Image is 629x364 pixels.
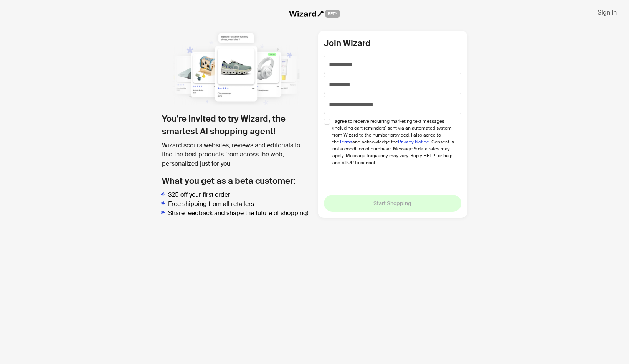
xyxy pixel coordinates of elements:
[398,139,429,145] a: Privacy Notice
[339,139,352,145] a: Terms
[324,37,461,49] h2: Join Wizard
[332,118,456,166] span: I agree to receive recurring marketing text messages (including cart reminders) sent via an autom...
[168,199,312,209] li: Free shipping from all retailers
[168,190,312,199] li: $25 off your first order
[168,209,312,218] li: Share feedback and shape the future of shopping!
[162,141,312,168] div: Wizard scours websites, reviews and editorials to find the best products from across the web, per...
[598,8,617,16] span: Sign In
[591,6,623,18] button: Sign In
[162,175,312,187] h2: What you get as a beta customer:
[162,112,312,138] h1: You’re invited to try Wizard, the smartest AI shopping agent!
[325,10,340,18] span: BETA
[324,195,461,212] button: Start Shopping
